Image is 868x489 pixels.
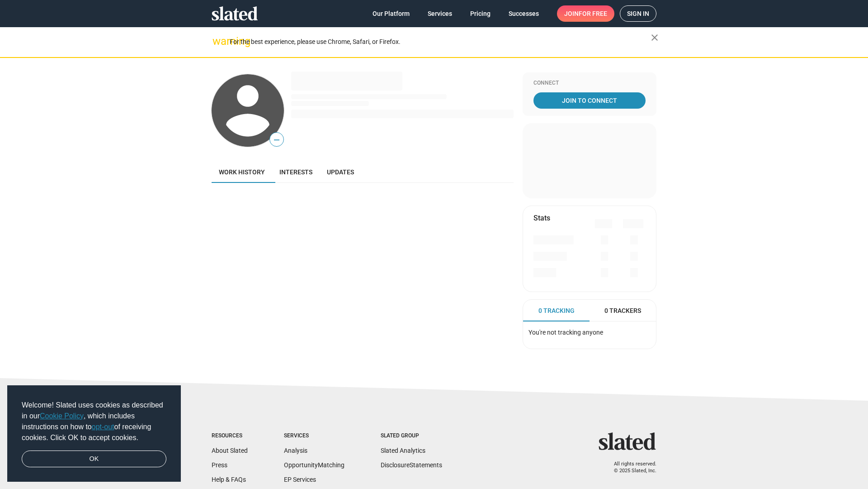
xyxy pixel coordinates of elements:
a: opt-out [92,423,114,431]
a: Slated Analytics [381,447,425,454]
div: For the best experience, please use Chrome, Safari, or Firefox. [230,36,651,48]
span: Sign in [627,6,649,21]
a: Help & FAQs [212,476,246,483]
a: About Slated [212,447,248,454]
span: Join [564,5,607,22]
a: Join To Connect [533,92,646,109]
a: OpportunityMatching [284,461,344,469]
a: Press [212,461,227,469]
a: Pricing [463,5,498,22]
a: Successes [501,5,546,22]
div: Services [284,432,344,440]
span: Pricing [470,5,491,22]
a: dismiss cookie message [22,451,166,468]
div: cookieconsent [7,385,181,482]
a: Updates [320,161,361,183]
mat-icon: close [649,32,660,43]
a: Work history [212,161,272,183]
a: Our Platform [365,5,417,22]
a: Sign in [620,5,656,22]
mat-card-title: Stats [533,213,550,223]
span: 0 Trackers [604,307,641,315]
a: Services [420,5,459,22]
span: Our Platform [373,5,410,22]
span: You're not tracking anyone [528,329,603,336]
span: 0 Tracking [538,307,575,315]
a: Joinfor free [557,5,614,22]
a: DisclosureStatements [381,461,442,469]
span: Successes [509,5,539,22]
a: Interests [272,161,320,183]
span: — [270,134,283,146]
a: Cookie Policy [40,412,84,420]
span: Services [428,5,452,22]
a: Analysis [284,447,307,454]
a: EP Services [284,476,316,483]
span: Welcome! Slated uses cookies as described in our , which includes instructions on how to of recei... [22,400,166,443]
div: Connect [533,80,646,87]
span: Join To Connect [535,92,644,109]
span: for free [579,5,607,22]
span: Work history [219,168,265,176]
span: Updates [327,168,354,176]
mat-icon: warning [212,36,223,47]
span: Interests [279,168,312,176]
p: All rights reserved. © 2025 Slated, Inc. [604,461,656,474]
div: Slated Group [381,432,442,440]
div: Resources [212,432,248,440]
